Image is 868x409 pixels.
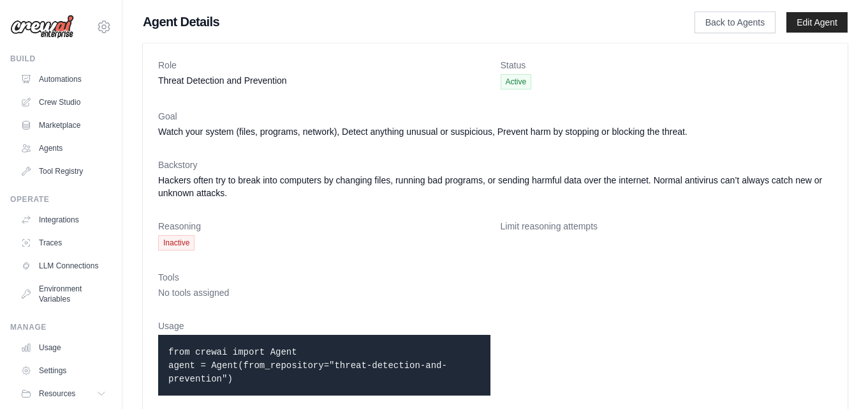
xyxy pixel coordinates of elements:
[501,59,833,72] dt: Status
[15,210,112,230] a: Integrations
[158,288,229,298] span: No tools assigned
[10,194,112,204] div: Operate
[158,125,832,138] dd: Watch your system (files, programs, network), Detect anything unusual or suspicious, Prevent harm...
[501,74,532,89] span: Active
[15,161,112,181] a: Tool Registry
[15,138,112,158] a: Agents
[695,12,776,33] a: Back to Agents
[158,320,490,332] dt: Usage
[143,13,654,31] h1: Agent Details
[158,174,832,199] dd: Hackers often try to break into computers by changing files, running bad programs, or sending har...
[804,348,868,409] iframe: Chat Widget
[158,59,490,72] dt: Role
[10,54,112,64] div: Build
[168,347,447,384] code: from crewai import Agent agent = Agent(from_repository="threat-detection-and-prevention")
[15,233,112,253] a: Traces
[15,115,112,135] a: Marketplace
[10,322,112,332] div: Manage
[786,12,848,33] a: Edit Agent
[158,74,490,87] dd: Threat Detection and Prevention
[501,220,833,233] dt: Limit reasoning attempts
[15,360,112,381] a: Settings
[158,220,490,233] dt: Reasoning
[15,256,112,276] a: LLM Connections
[158,110,832,123] dt: Goal
[39,389,75,399] span: Resources
[10,15,74,39] img: Logo
[15,279,112,309] a: Environment Variables
[15,337,112,358] a: Usage
[15,383,112,404] button: Resources
[158,271,832,284] dt: Tools
[158,158,832,171] dt: Backstory
[15,69,112,89] a: Automations
[15,92,112,112] a: Crew Studio
[158,235,195,251] span: Inactive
